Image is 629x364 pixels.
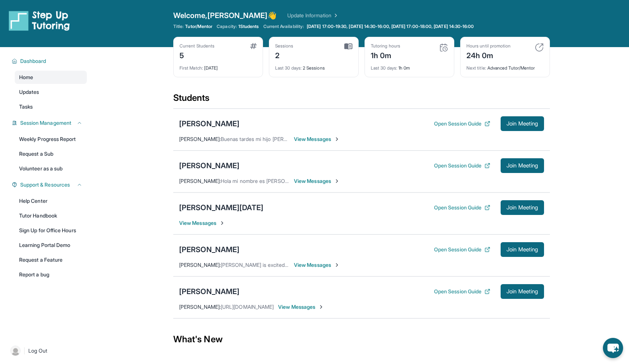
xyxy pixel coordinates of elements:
[173,24,184,29] span: Title:
[439,43,448,52] img: card
[15,253,87,266] a: Request a Feature
[15,132,87,146] a: Weekly Progress Report
[173,92,550,108] div: Students
[217,24,237,29] span: Capacity:
[180,61,257,71] div: [DATE]
[331,12,339,19] img: Chevron Right
[507,247,538,252] span: Join Meeting
[180,49,214,61] div: 5
[466,43,511,49] div: Hours until promotion
[371,43,400,49] div: Tutoring hours
[344,43,352,50] img: card
[221,136,356,142] span: Buenas tardes mi hijo [PERSON_NAME] ya esta conectado
[501,242,544,257] button: Join Meeting
[278,303,324,311] span: View Messages
[275,61,352,71] div: 2 Sessions
[466,61,544,71] div: Advanced Tutor/Mentor
[17,119,82,127] button: Session Management
[15,209,87,222] a: Tutor Handbook
[180,65,203,71] span: First Match :
[318,304,324,310] img: Chevron-Right
[20,57,46,65] span: Dashboard
[185,24,212,29] span: Tutor/Mentor
[501,200,544,215] button: Join Meeting
[287,12,339,19] a: Update Information
[221,262,350,268] span: [PERSON_NAME] is excited to start the learning journey
[501,158,544,173] button: Join Meeting
[275,43,294,49] div: Sessions
[20,119,71,127] span: Session Management
[275,65,302,71] span: Last 30 days :
[179,136,221,142] span: [PERSON_NAME] :
[603,338,623,358] button: chat-button
[19,103,33,110] span: Tasks
[501,284,544,299] button: Join Meeting
[17,181,82,188] button: Support & Resources
[15,224,87,237] a: Sign Up for Office Hours
[24,346,25,355] span: |
[179,286,239,297] div: [PERSON_NAME]
[294,177,340,185] span: View Messages
[507,163,538,168] span: Join Meeting
[221,304,274,310] span: [URL][DOMAIN_NAME]
[501,116,544,131] button: Join Meeting
[179,244,239,255] div: [PERSON_NAME]
[15,100,87,113] a: Tasks
[15,162,87,175] a: Volunteer as a sub
[10,346,21,356] img: user-img
[263,24,304,29] span: Current Availability:
[15,85,87,99] a: Updates
[179,119,239,129] div: [PERSON_NAME]
[15,147,87,160] a: Request a Sub
[179,160,239,171] div: [PERSON_NAME]
[180,43,214,49] div: Current Students
[294,135,340,143] span: View Messages
[173,323,550,356] div: What's New
[179,202,263,213] div: [PERSON_NAME][DATE]
[179,219,225,227] span: View Messages
[507,289,538,294] span: Join Meeting
[219,220,225,226] img: Chevron-Right
[15,71,87,84] a: Home
[334,178,340,184] img: Chevron-Right
[173,10,277,21] span: Welcome, [PERSON_NAME] 👋
[466,49,511,61] div: 24h 0m
[434,288,490,295] button: Open Session Guide
[334,136,340,142] img: Chevron-Right
[15,194,87,208] a: Help Center
[19,88,39,96] span: Updates
[507,205,538,210] span: Join Meeting
[307,24,474,29] span: [DATE] 17:00-19:30, [DATE] 14:30-16:00, [DATE] 17:00-18:00, [DATE] 14:30-16:00
[334,262,340,268] img: Chevron-Right
[305,24,475,29] a: [DATE] 17:00-19:30, [DATE] 14:30-16:00, [DATE] 17:00-18:00, [DATE] 14:30-16:00
[466,65,486,71] span: Next title :
[371,61,448,71] div: 1h 0m
[371,49,400,61] div: 1h 0m
[434,246,490,253] button: Open Session Guide
[434,120,490,127] button: Open Session Guide
[250,43,257,49] img: card
[371,65,397,71] span: Last 30 days :
[434,162,490,169] button: Open Session Guide
[238,24,259,29] span: 1 Students
[17,57,82,65] button: Dashboard
[434,204,490,211] button: Open Session Guide
[179,262,221,268] span: [PERSON_NAME] :
[507,121,538,126] span: Join Meeting
[179,178,221,184] span: [PERSON_NAME] :
[15,238,87,252] a: Learning Portal Demo
[535,43,544,52] img: card
[275,49,294,61] div: 2
[179,304,221,310] span: [PERSON_NAME] :
[19,74,33,81] span: Home
[7,343,87,359] a: |Log Out
[15,268,87,281] a: Report a bug
[221,178,381,184] span: Hola mi nombre es [PERSON_NAME] y soy el papá [PERSON_NAME]
[20,181,70,188] span: Support & Resources
[294,261,340,269] span: View Messages
[28,347,47,354] span: Log Out
[9,10,70,31] img: logo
